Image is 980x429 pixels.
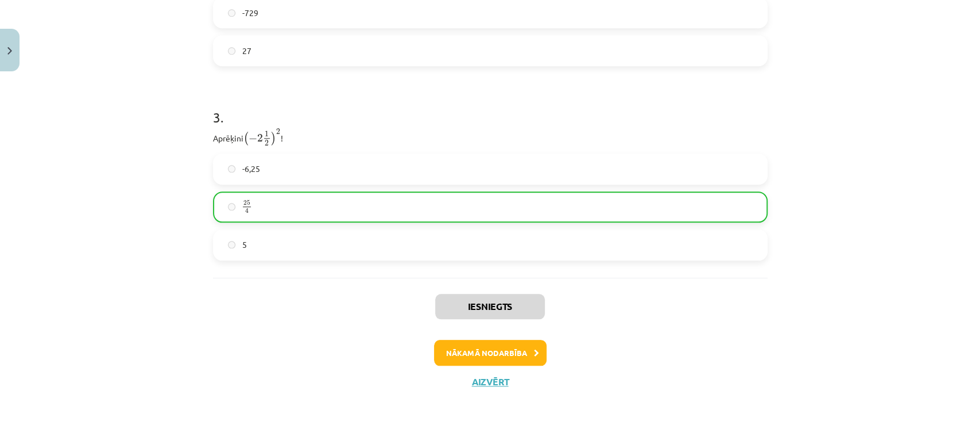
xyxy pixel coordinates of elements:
[213,89,768,125] h1: 3 .
[243,132,249,145] span: (
[228,165,235,173] input: -6,25
[243,200,250,205] span: 25
[249,135,257,143] span: −
[7,47,12,55] img: icon-close-lesson-0947bae3869378f0d4975bcd49f059093ad1ed9edebbc8119c70593378902aed.svg
[228,9,235,17] input: -729
[242,239,247,251] span: 5
[257,134,263,142] span: 2
[245,209,249,214] span: 4
[242,45,251,57] span: 27
[265,140,269,146] span: 2
[213,128,768,147] p: Aprēķini !
[276,129,280,135] span: 2
[434,340,547,366] button: Nākamā nodarbība
[435,294,545,319] button: Iesniegts
[468,376,512,388] button: Aizvērt
[228,241,235,248] input: 5
[228,47,235,55] input: 27
[242,7,258,19] span: -729
[265,131,269,137] span: 1
[242,163,260,175] span: -6,25
[271,132,276,145] span: )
